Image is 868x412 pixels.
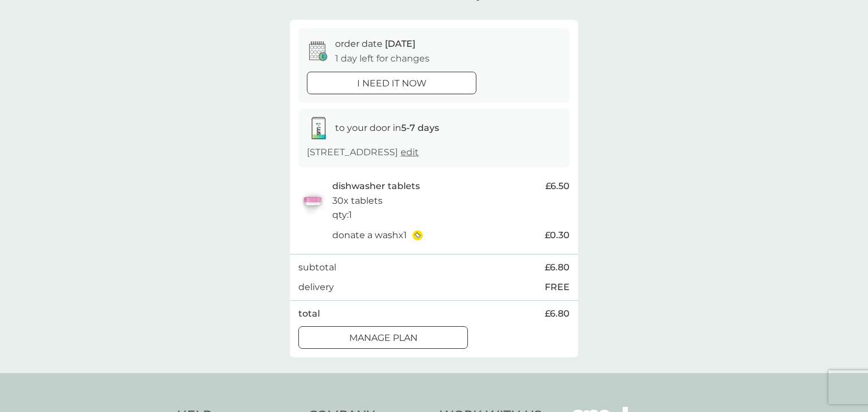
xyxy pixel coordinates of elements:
[335,37,415,51] p: order date
[545,228,570,243] span: £0.30
[335,51,429,66] p: 1 day left for changes
[335,122,439,133] span: to your door in
[545,280,570,295] p: FREE
[332,228,407,243] p: donate a wash x 1
[298,306,320,321] p: total
[401,122,439,133] strong: 5-7 days
[357,76,427,91] p: i need it now
[545,260,570,275] span: £6.80
[298,326,468,349] button: Manage plan
[307,72,476,94] button: i need it now
[332,208,352,222] p: qty : 1
[298,260,336,275] p: subtotal
[298,280,334,295] p: delivery
[332,194,383,208] p: 30x tablets
[332,179,420,194] p: dishwasher tablets
[349,331,418,345] p: Manage plan
[307,145,419,160] p: [STREET_ADDRESS]
[545,306,570,321] span: £6.80
[545,179,570,194] span: £6.50
[401,147,419,157] a: edit
[385,38,415,49] span: [DATE]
